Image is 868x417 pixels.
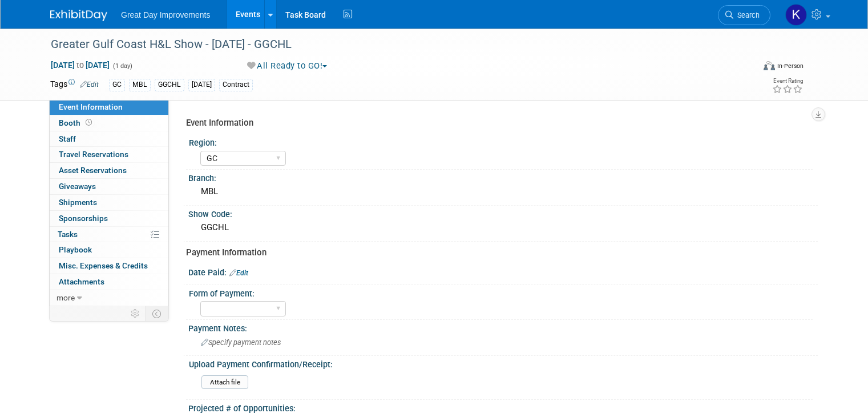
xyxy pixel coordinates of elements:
div: Payment Notes: [188,320,818,334]
span: [DATE] [DATE] [50,60,110,70]
span: Playbook [59,245,92,254]
span: Booth [59,118,94,127]
a: more [50,290,168,306]
a: Sponsorships [50,211,168,226]
td: Tags [50,78,99,91]
button: All Ready to GO! [243,60,332,72]
a: Edit [80,81,99,89]
div: Payment Information [186,247,809,259]
div: Event Information [186,117,809,129]
div: In-Person [777,62,804,70]
a: Edit [229,269,248,277]
div: MBL [129,79,151,91]
td: Personalize Event Tab Strip [126,306,146,321]
a: Booth [50,115,168,131]
div: Greater Gulf Coast H&L Show - [DATE] - GGCHL [47,34,740,55]
span: Travel Reservations [59,150,128,159]
span: to [75,61,86,70]
span: Misc. Expenses & Credits [59,261,148,270]
div: GC [109,79,125,91]
span: Event Information [59,102,123,111]
div: Show Code: [188,206,818,220]
div: Region: [189,134,813,149]
span: Shipments [59,198,97,207]
div: [DATE] [188,79,215,91]
a: Giveaways [50,179,168,194]
img: Format-Inperson.png [764,61,775,70]
a: Travel Reservations [50,147,168,162]
a: Playbook [50,242,168,258]
td: Toggle Event Tabs [146,306,169,321]
div: Event Rating [772,78,803,84]
span: Asset Reservations [59,166,127,175]
div: Contract [219,79,253,91]
span: Giveaways [59,182,96,191]
a: Search [718,5,770,25]
div: Form of Payment: [189,285,813,299]
a: Asset Reservations [50,163,168,178]
img: ExhibitDay [50,10,107,21]
span: (1 day) [112,62,132,70]
span: more [56,293,75,302]
div: MBL [197,183,809,201]
div: Branch: [188,170,818,184]
span: Sponsorships [59,214,108,223]
a: Tasks [50,227,168,242]
span: Attachments [59,277,104,286]
div: Projected # of Opportunities: [188,400,818,414]
div: GGCHL [155,79,184,91]
span: Search [733,11,760,19]
img: Kenneth Luquette [785,4,807,26]
a: Shipments [50,195,168,210]
span: Staff [59,134,76,143]
div: Upload Payment Confirmation/Receipt: [189,356,813,370]
a: Attachments [50,274,168,290]
a: Misc. Expenses & Credits [50,258,168,274]
span: Specify payment notes [201,338,281,347]
div: Date Paid: [188,264,818,279]
span: Booth not reserved yet [83,118,94,127]
a: Staff [50,131,168,147]
a: Event Information [50,99,168,115]
div: Event Format [692,59,804,77]
span: Great Day Improvements [121,10,210,19]
div: GGCHL [197,219,809,236]
span: Tasks [58,230,78,239]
